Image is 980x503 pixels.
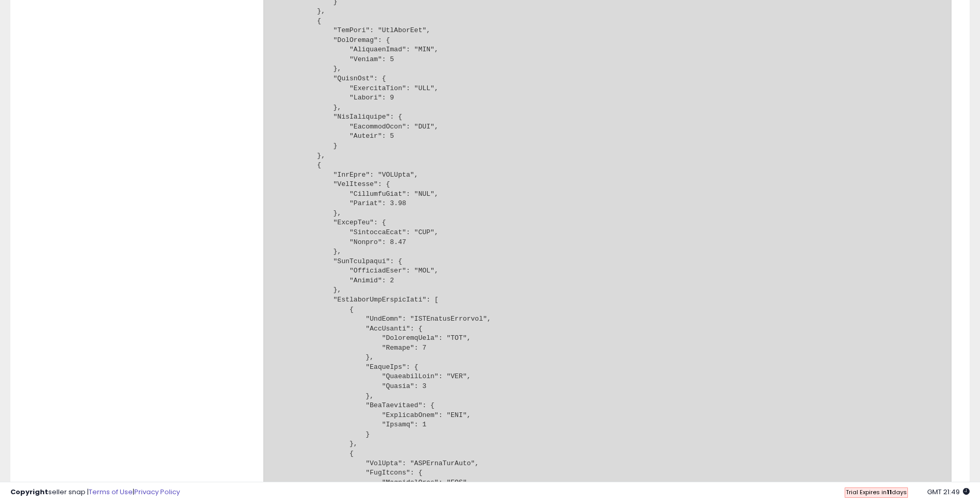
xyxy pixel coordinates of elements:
[10,487,180,497] div: seller snap | |
[89,487,133,497] a: Terms of Use
[846,488,907,496] span: Trial Expires in days
[887,488,892,496] b: 11
[927,487,970,497] span: 2025-10-8 21:49 GMT
[134,487,180,497] a: Privacy Policy
[10,487,48,497] strong: Copyright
